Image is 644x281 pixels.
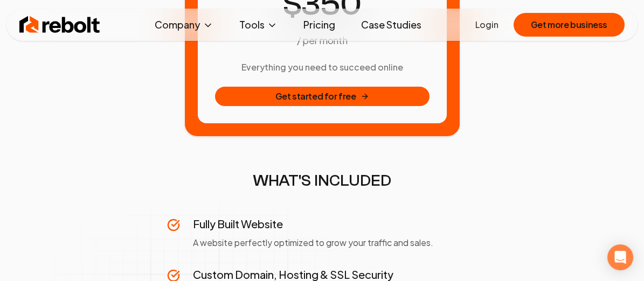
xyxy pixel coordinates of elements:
a: Login [475,18,498,31]
button: Get started for free [215,87,430,106]
button: Tools [231,14,286,36]
img: Rebolt Logo [19,14,100,36]
button: Company [146,14,222,36]
button: Get more business [514,13,625,37]
div: Open Intercom Messenger [607,244,633,270]
h3: Everything you need to succeed online [215,61,430,74]
h3: Fully Built Website [193,216,477,231]
p: A website perfectly optimized to grow your traffic and sales. [193,236,477,250]
a: Case Studies [352,14,430,36]
h2: WHAT'S INCLUDED [167,171,477,191]
a: Pricing [295,14,344,36]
